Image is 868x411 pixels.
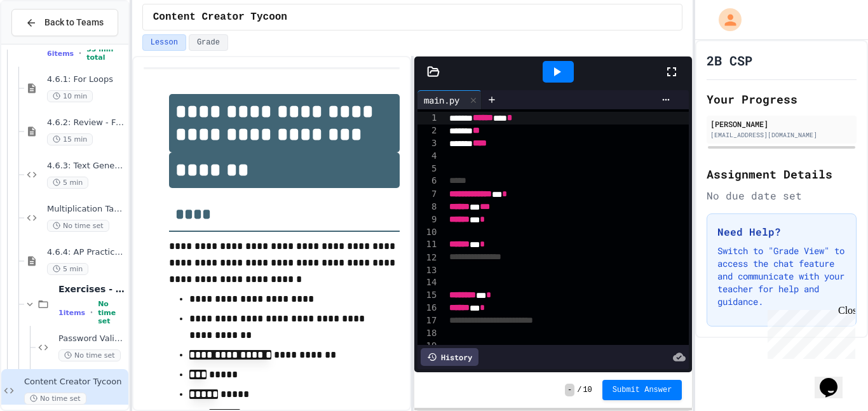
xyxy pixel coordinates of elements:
div: main.py [417,90,482,109]
div: 3 [417,137,438,150]
div: History [421,348,478,366]
div: [EMAIL_ADDRESS][DOMAIN_NAME] [710,130,853,140]
div: 17 [417,314,438,327]
span: Back to Teams [44,16,104,29]
div: 15 [417,289,438,302]
span: 5 min [47,263,88,275]
div: 19 [417,340,438,353]
div: 16 [417,302,438,314]
h1: 2B CSP [707,51,752,69]
span: - [565,384,574,396]
span: 35 min total [86,45,126,62]
div: 9 [417,213,438,226]
p: Switch to "Grade View" to access the chat feature and communicate with your teacher for help and ... [717,245,846,308]
span: / [577,385,581,395]
span: Content Creator Tycoon [153,10,287,25]
button: Submit Answer [602,380,682,400]
span: No time set [58,349,121,361]
span: 4.6.1: For Loops [47,74,126,85]
span: 15 min [47,133,93,145]
span: • [90,307,93,318]
div: 10 [417,226,438,239]
span: Exercises - For Loops [58,283,126,295]
div: 2 [417,125,438,137]
span: Submit Answer [613,385,672,395]
button: Grade [189,34,228,51]
span: 4.6.3: Text Generator [47,161,126,172]
span: Content Creator Tycoon [24,377,126,387]
iframe: chat widget [763,305,855,359]
div: 6 [417,175,438,187]
button: Back to Teams [11,9,118,36]
div: No due date set [707,188,857,203]
span: Multiplication Tables using loops [47,204,126,215]
div: 7 [417,188,438,201]
span: 10 min [47,90,93,102]
span: Password Validator [58,334,126,344]
div: 4 [417,150,438,163]
span: 4.6.4: AP Practice - For Loops [47,247,126,258]
div: main.py [417,93,466,107]
span: No time set [98,300,126,325]
h3: Need Help? [717,224,846,239]
div: 5 [417,163,438,175]
span: 10 [583,385,592,395]
div: [PERSON_NAME] [710,118,853,130]
div: 14 [417,276,438,289]
div: Chat with us now!Close [5,5,88,81]
h2: Assignment Details [707,165,857,183]
iframe: chat widget [815,360,855,398]
div: 18 [417,327,438,340]
div: 8 [417,201,438,213]
h2: Your Progress [707,90,857,108]
div: 13 [417,264,438,277]
span: 4.6.2: Review - For Loops [47,118,126,128]
div: 12 [417,252,438,264]
span: • [79,48,81,58]
span: 6 items [47,50,74,58]
span: No time set [47,220,109,232]
span: 1 items [58,309,85,317]
div: 11 [417,238,438,251]
button: Lesson [142,34,186,51]
div: 1 [417,112,438,125]
span: No time set [24,393,86,405]
div: My Account [705,5,745,34]
span: 5 min [47,177,88,189]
